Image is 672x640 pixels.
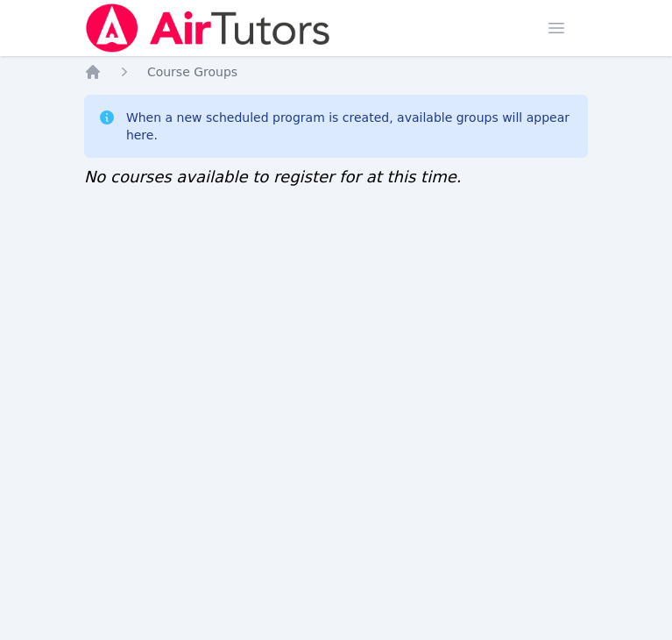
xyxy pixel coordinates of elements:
a: Course Groups [147,63,237,81]
nav: Breadcrumb [84,63,588,81]
img: Air Tutors [84,4,332,53]
div: When a new scheduled program is created, available groups will appear here. [126,109,574,144]
span: No courses available to register for at this time. [84,167,462,186]
span: Course Groups [147,65,237,79]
